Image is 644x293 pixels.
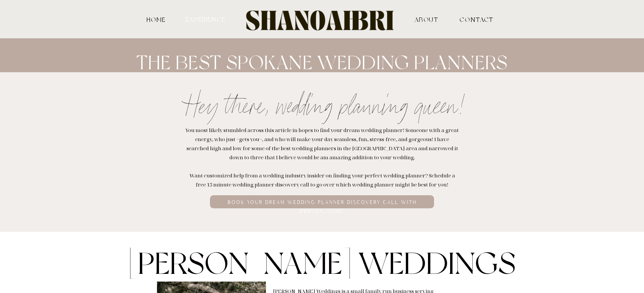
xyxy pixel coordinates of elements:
a: ABOUT [393,16,460,22]
h1: the BEST spokane wedding planners [115,53,529,72]
p: You most likely stumbled across this article in hopes to find your dream wedding planner! Someone... [184,126,460,189]
a: HOME [145,16,167,22]
p: Hey there, wedding planning queen! [133,87,518,133]
a: experience [185,16,226,22]
h2: [PERSON_NAME] WEDDINGS [127,245,518,265]
a: book your dream wedding planner discovery call with [PERSON_NAME] [212,198,432,205]
a: contact [460,16,482,22]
